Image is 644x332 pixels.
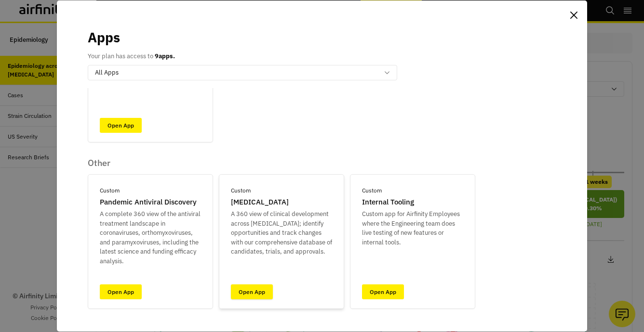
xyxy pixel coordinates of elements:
[100,209,201,266] p: A complete 360 view of the antiviral treatment landscape in coronaviruses, orthomyxoviruses, and ...
[88,51,175,61] p: Your plan has access to
[88,27,120,48] p: Apps
[362,197,414,208] p: Internal Tooling
[362,186,382,195] p: Custom
[88,158,475,168] p: Other
[100,197,197,208] p: Pandemic Antiviral Discovery
[155,52,175,60] b: 9 apps.
[231,209,332,256] p: A 360 view of clinical development across [MEDICAL_DATA]; identify opportunities and track change...
[100,284,142,299] a: Open App
[231,186,251,195] p: Custom
[95,68,119,77] p: All Apps
[231,197,289,208] p: [MEDICAL_DATA]
[100,186,120,195] p: Custom
[362,209,463,247] p: Custom app for Airfinity Employees where the Engineering team does live testing of new features o...
[362,284,404,299] a: Open App
[566,7,581,23] button: Close
[100,118,142,133] a: Open App
[231,284,273,299] a: Open App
